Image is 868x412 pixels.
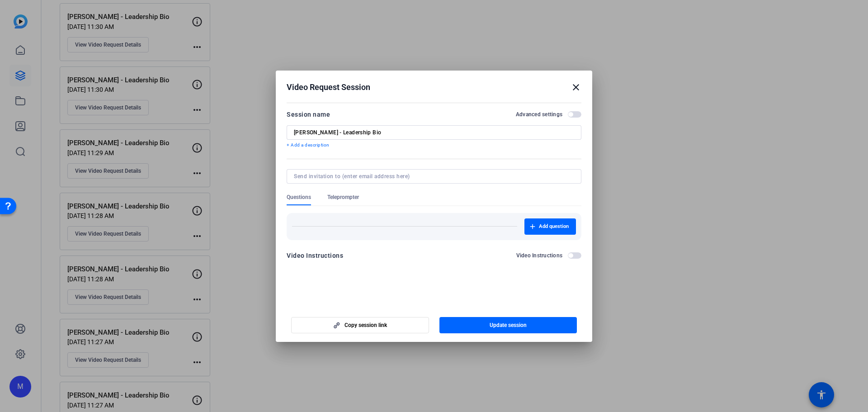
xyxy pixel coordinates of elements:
button: Update session [439,317,577,333]
h2: Video Instructions [516,252,563,259]
span: Questions [287,194,311,201]
button: Copy session link [291,317,429,333]
mat-icon: close [571,82,581,93]
div: Video Request Session [287,82,581,93]
span: Add question [539,223,569,230]
h2: Advanced settings [516,111,562,118]
input: Enter Session Name [294,129,574,136]
span: Update session [490,322,527,329]
input: Send invitation to (enter email address here) [294,173,571,180]
button: Add question [524,218,576,235]
p: + Add a description [287,142,581,149]
span: Teleprompter [327,194,359,201]
span: Copy session link [344,322,387,329]
div: Video Instructions [287,250,343,261]
div: Session name [287,109,330,120]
